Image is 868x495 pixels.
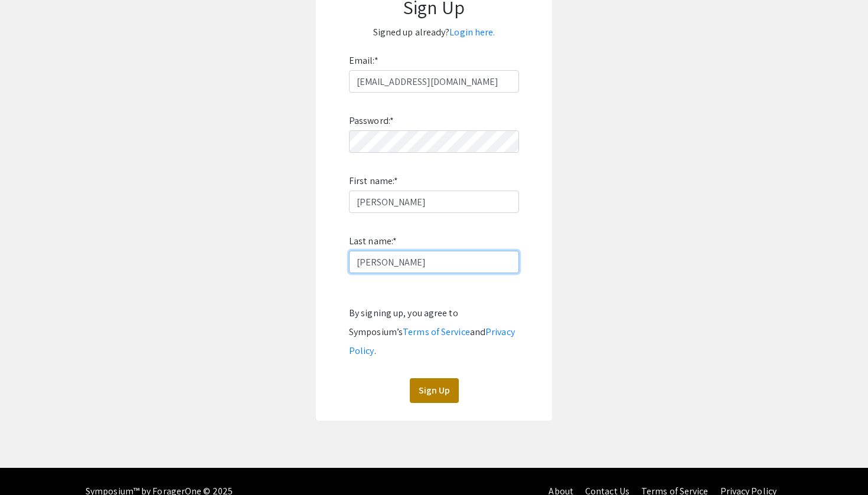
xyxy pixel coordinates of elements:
[410,378,459,403] button: Sign Up
[349,326,515,357] a: Privacy Policy
[9,442,50,486] iframe: Chat
[349,172,398,191] label: First name:
[349,112,394,130] label: Password:
[349,232,397,251] label: Last name:
[403,326,470,338] a: Terms of Service
[328,23,540,42] p: Signed up already?
[449,26,495,38] a: Login here.
[349,304,519,360] div: By signing up, you agree to Symposium’s and .
[349,51,378,70] label: Email:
